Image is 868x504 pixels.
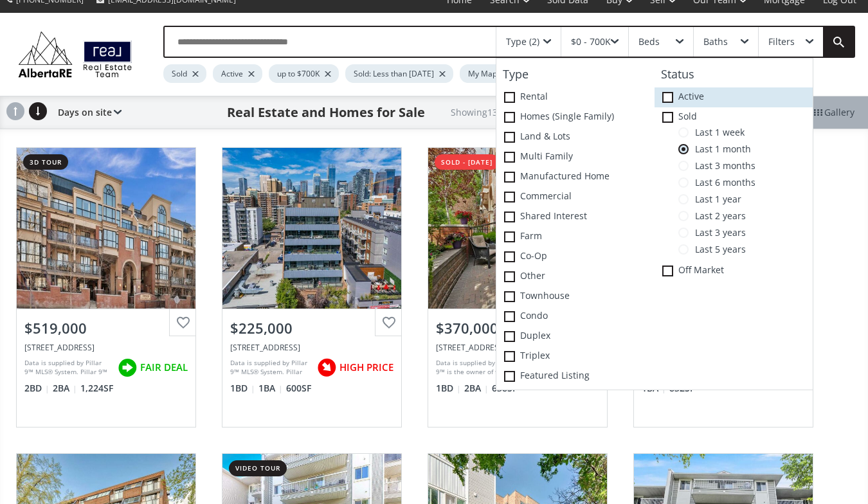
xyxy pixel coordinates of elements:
[269,64,339,83] div: up to $700K
[571,37,611,46] div: $0 - 700K
[258,382,283,395] span: 1 BA
[655,68,813,81] h4: Status
[496,247,655,267] label: Co-op
[114,355,140,381] img: rating icon
[496,87,655,107] label: Rental
[496,207,655,227] label: Shared Interest
[451,107,543,117] h2: Showing 13 properties
[492,382,517,395] span: 638 SF
[3,134,209,440] a: 3d tour$519,000[STREET_ADDRESS]Data is supplied by Pillar 9™ MLS® System. Pillar 9™ is the owner ...
[655,261,813,281] label: Off Market
[436,382,461,395] span: 1 BD
[53,382,77,395] span: 2 BA
[689,194,741,204] span: Last 1 year
[496,346,655,366] label: Triplex
[689,211,746,221] span: Last 2 years
[24,318,188,338] div: $519,000
[496,267,655,287] label: Other
[213,64,262,83] div: Active
[464,382,489,395] span: 2 BA
[415,134,620,440] a: sold - [DATE]$370,000[STREET_ADDRESS]Data is supplied by Pillar 9™ MLS® System. Pillar 9™ is the ...
[689,144,751,154] span: Last 1 month
[768,37,795,46] div: Filters
[436,318,599,338] div: $370,000
[230,342,393,353] div: 610 17 Avenue SW #503, Calgary, AB T2S 0B4
[496,327,655,346] label: Duplex
[227,104,425,122] h1: Real Estate and Homes for Sale
[140,361,188,374] span: FAIR DEAL
[496,107,655,127] label: Homes (Single Family)
[800,96,868,129] div: Gallery
[345,64,453,83] div: Sold: Less than [DATE]
[496,227,655,247] label: Farm
[436,342,599,353] div: 1730 5A Street SW #109, Calgary, AB T2S 2E9
[460,64,545,83] div: My Map Bounds
[496,68,655,81] h4: Type
[230,358,311,377] div: Data is supplied by Pillar 9™ MLS® System. Pillar 9™ is the owner of the copyright in its MLS® Sy...
[689,177,755,188] span: Last 6 months
[436,358,596,377] div: Data is supplied by Pillar 9™ MLS® System. Pillar 9™ is the owner of the copyright in its MLS® Sy...
[496,366,655,386] label: Featured Listing
[506,37,539,46] div: Type (2)
[689,228,746,238] span: Last 3 years
[638,37,660,46] div: Beds
[80,382,113,395] span: 1,224 SF
[209,134,415,440] a: $225,000[STREET_ADDRESS]Data is supplied by Pillar 9™ MLS® System. Pillar 9™ is the owner of the ...
[496,167,655,187] label: Manufactured Home
[689,161,755,171] span: Last 3 months
[703,37,728,46] div: Baths
[496,147,655,167] label: Multi family
[496,307,655,327] label: Condo
[24,382,50,395] span: 2 BD
[24,358,111,377] div: Data is supplied by Pillar 9™ MLS® System. Pillar 9™ is the owner of the copyright in its MLS® Sy...
[339,361,393,374] span: HIGH PRICE
[163,64,206,83] div: Sold
[230,382,255,395] span: 1 BD
[655,87,813,107] label: Active
[24,342,188,353] div: 1730 5A Street SW #203, Calgary, AB T2S 2E9
[689,244,746,255] span: Last 5 years
[496,287,655,307] label: Townhouse
[51,96,122,129] div: Days on site
[286,382,311,395] span: 600 SF
[814,106,854,119] span: Gallery
[496,187,655,207] label: Commercial
[314,355,339,381] img: rating icon
[13,28,138,80] img: Logo
[230,318,393,338] div: $225,000
[496,127,655,147] label: Land & Lots
[689,127,745,138] span: Last 1 week
[655,107,813,127] label: Sold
